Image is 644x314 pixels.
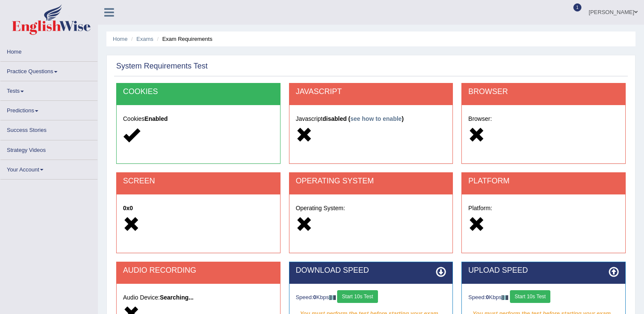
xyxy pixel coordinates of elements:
[468,88,619,96] h2: BROWSER
[160,294,193,301] strong: Searching...
[155,35,212,43] li: Exam Requirements
[501,295,508,300] img: ajax-loader-fb-connection.gif
[468,205,619,211] h5: Platform:
[510,290,550,303] button: Start 10s Test
[468,290,619,305] div: Speed: Kbps
[0,101,97,117] a: Predictions
[123,88,274,96] h2: COOKIES
[123,116,274,122] h5: Cookies
[468,266,619,275] h2: UPLOAD SPEED
[337,290,378,303] button: Start 10s Test
[296,116,447,122] h5: Javascript
[123,205,133,211] strong: 0x0
[296,88,447,96] h2: JAVASCRIPT
[123,177,274,186] h2: SCREEN
[313,294,316,300] strong: 0
[296,177,447,186] h2: OPERATING SYSTEM
[123,266,274,275] h2: AUDIO RECORDING
[0,81,97,98] a: Tests
[0,140,97,157] a: Strategy Videos
[137,36,154,42] a: Exams
[0,160,97,177] a: Your Account
[116,62,208,71] h2: System Requirements Test
[113,36,128,42] a: Home
[145,115,168,122] strong: Enabled
[123,294,274,301] h5: Audio Device:
[296,290,447,305] div: Speed: Kbps
[468,116,619,122] h5: Browser:
[296,205,447,211] h5: Operating System:
[296,266,447,275] h2: DOWNLOAD SPEED
[468,177,619,186] h2: PLATFORM
[323,115,404,122] strong: disabled ( )
[0,42,97,59] a: Home
[0,120,97,137] a: Success Stories
[0,62,97,78] a: Practice Questions
[350,115,402,122] a: see how to enable
[329,295,336,300] img: ajax-loader-fb-connection.gif
[573,3,582,11] span: 1
[486,294,489,300] strong: 0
